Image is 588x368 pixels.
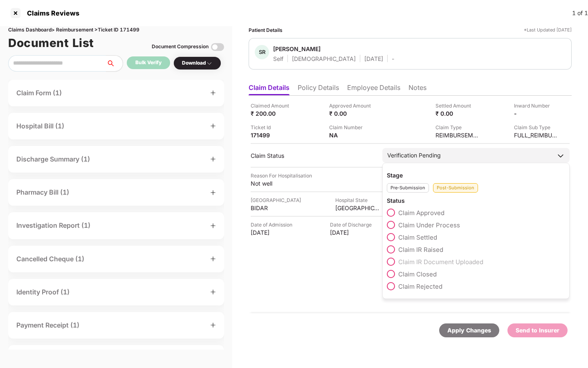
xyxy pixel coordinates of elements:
span: plus [210,289,216,295]
div: Claim Sub Type [514,123,559,131]
div: Reason For Hospitalisation [251,172,312,180]
div: [DATE] [330,229,375,236]
span: plus [210,123,216,129]
div: SR [255,45,269,59]
div: [DATE] [364,55,383,63]
li: Notes [408,83,426,95]
div: ₹ 0.00 [329,110,374,117]
div: - [514,110,559,117]
span: plus [210,190,216,195]
span: Claim Approved [398,209,444,217]
div: Claim Type [435,123,480,131]
div: - [392,55,394,63]
div: REIMBURSEMENT [435,131,480,139]
span: plus [210,322,216,328]
div: ₹ 200.00 [251,110,296,117]
h1: Document List [8,34,94,52]
img: svg+xml;base64,PHN2ZyBpZD0iRHJvcGRvd24tMzJ4MzIiIHhtbG5zPSJodHRwOi8vd3d3LnczLm9yZy8yMDAwL3N2ZyIgd2... [206,60,213,67]
div: [PERSON_NAME] [273,45,321,53]
div: Stage [387,171,565,179]
div: Verification Pending [387,151,441,160]
div: Post-Submission [433,183,478,193]
div: [GEOGRAPHIC_DATA] [251,196,301,204]
div: Investigation Report (1) [16,220,90,231]
div: Date of Admission [251,221,296,229]
span: Claim Settled [398,233,437,241]
div: Approved Amount [329,102,374,110]
div: NA [329,131,374,139]
div: Claim Status [251,152,374,159]
img: svg+xml;base64,PHN2ZyBpZD0iVG9nZ2xlLTMyeDMyIiB4bWxucz0iaHR0cDovL3d3dy53My5vcmcvMjAwMC9zdmciIHdpZH... [211,40,224,54]
div: Self [273,55,283,63]
div: Claim Number [329,123,374,131]
span: plus [210,256,216,262]
div: *Last Updated [DATE] [524,26,572,34]
li: Policy Details [298,83,339,95]
div: BIDAR [251,204,296,212]
div: [DEMOGRAPHIC_DATA] [292,55,356,63]
span: plus [210,156,216,162]
div: [GEOGRAPHIC_DATA] [335,204,380,212]
div: Patient Details [249,26,283,34]
span: Claim IR Document Uploaded [398,258,483,266]
div: Claimed Amount [251,102,296,110]
div: Date of Discharge [330,221,375,229]
span: search [106,60,123,67]
li: Employee Details [347,83,400,95]
div: Pharmacy Bill (1) [16,187,69,197]
span: plus [210,90,216,96]
span: plus [210,223,216,229]
div: Not well [251,180,296,187]
div: Claim Form (1) [16,88,62,98]
div: Claims Reviews [22,9,79,17]
div: Settled Amount [435,102,480,110]
div: Inward Number [514,102,559,110]
div: 171499 [251,131,296,139]
div: Status [387,197,565,204]
div: Claims Dashboard > Reimbursement > Ticket ID 171499 [8,26,224,34]
div: Ticket Id [251,123,296,131]
div: 1 of 1 [572,9,588,18]
div: Payment Receipt (1) [16,320,79,330]
div: ₹ 0.00 [435,110,480,117]
button: search [106,55,123,72]
div: Cancelled Cheque (1) [16,254,84,264]
span: Claim Closed [398,270,437,278]
div: Hospital State [335,196,380,204]
span: Claim Under Process [398,221,460,229]
div: Hospital Bill (1) [16,121,64,131]
span: Claim IR Raised [398,246,443,254]
div: Download [182,59,213,67]
span: Claim Rejected [398,283,442,290]
div: FULL_REIMBURSEMENT [514,131,559,139]
div: Pre-Submission [387,183,429,193]
img: downArrowIcon [557,152,565,160]
div: Send to Insurer [516,326,559,335]
div: Discharge Summary (1) [16,154,90,164]
div: Document Compression [152,43,209,51]
div: Apply Changes [447,326,491,335]
div: [DATE] [251,229,296,236]
div: Bulk Verify [135,59,162,67]
div: Identity Proof (1) [16,287,70,297]
li: Claim Details [249,83,290,95]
